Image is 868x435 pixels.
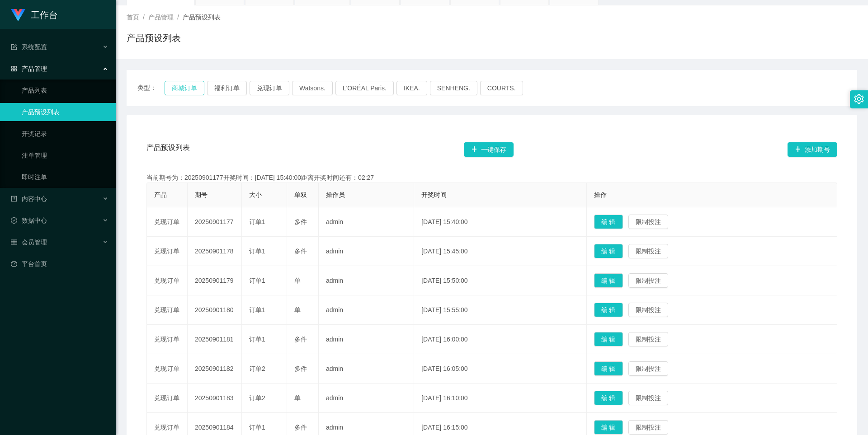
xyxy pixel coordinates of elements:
[249,424,265,431] span: 订单1
[414,266,586,295] td: [DATE] 15:50:00
[183,14,221,21] span: 产品预设列表
[628,215,668,229] button: 限制投注
[319,295,414,325] td: admin
[147,354,188,384] td: 兑现订单
[11,11,58,18] a: 工作台
[430,81,477,95] button: SENHENG.
[249,365,265,372] span: 订单2
[594,303,623,317] button: 编 辑
[414,384,586,413] td: [DATE] 16:10:00
[177,14,179,21] span: /
[11,255,108,273] a: 图标: dashboard平台首页
[22,125,108,143] a: 开奖记录
[594,273,623,288] button: 编 辑
[249,336,265,343] span: 订单1
[628,420,668,435] button: 限制投注
[294,218,307,225] span: 多件
[188,325,242,354] td: 20250901181
[188,295,242,325] td: 20250901180
[396,81,427,95] button: IKEA.
[628,303,668,317] button: 限制投注
[854,94,864,104] i: 图标: setting
[414,295,586,325] td: [DATE] 15:55:00
[195,191,208,198] span: 期号
[154,191,167,198] span: 产品
[335,81,394,95] button: L'ORÉAL Paris.
[146,142,190,157] span: 产品预设列表
[143,14,145,21] span: /
[594,244,623,258] button: 编 辑
[11,9,25,22] img: logo.9652507e.png
[319,266,414,295] td: admin
[628,244,668,258] button: 限制投注
[294,365,307,372] span: 多件
[250,81,289,95] button: 兑现订单
[146,173,837,182] div: 当前期号为：20250901177开奖时间：[DATE] 15:40:00距离开奖时间还有：02:27
[249,218,265,225] span: 订单1
[207,81,247,95] button: 福利订单
[127,31,181,45] h1: 产品预设列表
[319,207,414,237] td: admin
[188,237,242,266] td: 20250901178
[147,237,188,266] td: 兑现订单
[11,196,17,202] i: 图标: profile
[11,44,17,50] i: 图标: form
[147,295,188,325] td: 兑现订单
[147,384,188,413] td: 兑现订单
[594,191,607,198] span: 操作
[22,168,108,186] a: 即时注单
[414,325,586,354] td: [DATE] 16:00:00
[628,361,668,376] button: 限制投注
[249,248,265,255] span: 订单1
[294,336,307,343] span: 多件
[11,217,17,224] i: 图标: check-circle-o
[319,325,414,354] td: admin
[188,266,242,295] td: 20250901179
[421,191,447,198] span: 开奖时间
[628,273,668,288] button: 限制投注
[11,239,47,246] span: 会员管理
[165,81,204,95] button: 商城订单
[292,81,333,95] button: Watsons.
[147,325,188,354] td: 兑现订单
[414,207,586,237] td: [DATE] 15:40:00
[464,142,514,157] button: 图标: plus一键保存
[188,354,242,384] td: 20250901182
[147,266,188,295] td: 兑现订单
[294,306,301,313] span: 单
[11,43,47,51] span: 系统配置
[326,191,345,198] span: 操作员
[594,332,623,346] button: 编 辑
[127,14,139,21] span: 首页
[788,142,837,157] button: 图标: plus添加期号
[414,354,586,384] td: [DATE] 16:05:00
[319,384,414,413] td: admin
[294,191,307,198] span: 单双
[11,217,47,224] span: 数据中心
[11,195,47,202] span: 内容中心
[294,248,307,255] span: 多件
[594,420,623,435] button: 编 辑
[594,361,623,376] button: 编 辑
[319,237,414,266] td: admin
[594,215,623,229] button: 编 辑
[147,207,188,237] td: 兑现订单
[249,277,265,284] span: 订单1
[188,384,242,413] td: 20250901183
[414,237,586,266] td: [DATE] 15:45:00
[628,391,668,405] button: 限制投注
[11,65,47,72] span: 产品管理
[628,332,668,346] button: 限制投注
[11,239,17,245] i: 图标: table
[22,146,108,164] a: 注单管理
[11,65,17,72] i: 图标: appstore-o
[249,394,265,402] span: 订单2
[188,207,242,237] td: 20250901177
[137,81,165,95] span: 类型：
[294,424,307,431] span: 多件
[319,354,414,384] td: admin
[249,191,262,198] span: 大小
[294,394,301,402] span: 单
[148,14,174,21] span: 产品管理
[594,391,623,405] button: 编 辑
